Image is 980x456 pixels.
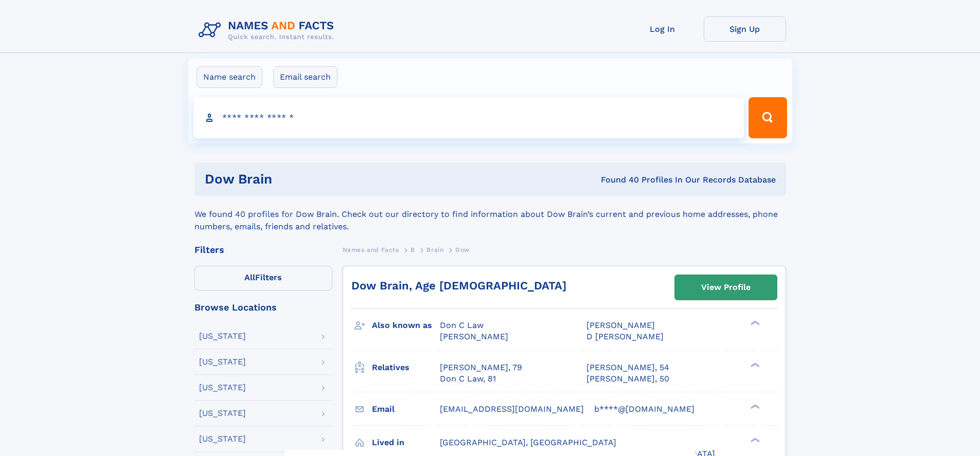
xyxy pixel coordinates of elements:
[205,173,437,186] h1: Dow Brain
[701,276,751,299] div: View Profile
[455,246,470,253] span: Dow
[440,404,584,414] span: [EMAIL_ADDRESS][DOMAIN_NAME]
[436,174,776,186] div: Found 40 Profiles In Our Records Database
[199,332,246,340] div: [US_STATE]
[199,435,246,443] div: [US_STATE]
[273,66,337,88] label: Email search
[586,362,669,373] a: [PERSON_NAME], 54
[704,16,786,42] a: Sign Up
[372,317,440,334] h3: Also known as
[748,361,760,368] div: ❯
[199,384,246,392] div: [US_STATE]
[586,332,664,341] span: D [PERSON_NAME]
[440,373,496,385] a: Don C Law, 81
[411,246,415,253] span: B
[440,320,484,330] span: Don C Law
[194,245,332,254] div: Filters
[351,279,566,292] a: Dow Brain, Age [DEMOGRAPHIC_DATA]
[748,320,760,326] div: ❯
[197,66,262,88] label: Name search
[194,196,786,233] div: We found 40 profiles for Dow Brain. Check out our directory to find information about Dow Brain’s...
[586,320,655,330] span: [PERSON_NAME]
[426,243,443,256] a: Brain
[440,362,522,373] a: [PERSON_NAME], 79
[194,266,332,290] label: Filters
[749,97,787,138] button: Search Button
[343,243,399,256] a: Names and Facts
[372,400,440,418] h3: Email
[194,303,332,312] div: Browse Locations
[440,332,508,341] span: [PERSON_NAME]
[244,272,255,282] span: All
[440,437,616,447] span: [GEOGRAPHIC_DATA], [GEOGRAPHIC_DATA]
[194,16,343,44] img: Logo Names and Facts
[748,436,760,443] div: ❯
[193,97,744,138] input: search input
[372,359,440,376] h3: Relatives
[199,358,246,366] div: [US_STATE]
[748,403,760,410] div: ❯
[675,275,777,300] a: View Profile
[199,409,246,417] div: [US_STATE]
[372,434,440,451] h3: Lived in
[586,373,669,385] a: [PERSON_NAME], 50
[621,16,704,42] a: Log In
[426,246,443,253] span: Brain
[411,243,415,256] a: B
